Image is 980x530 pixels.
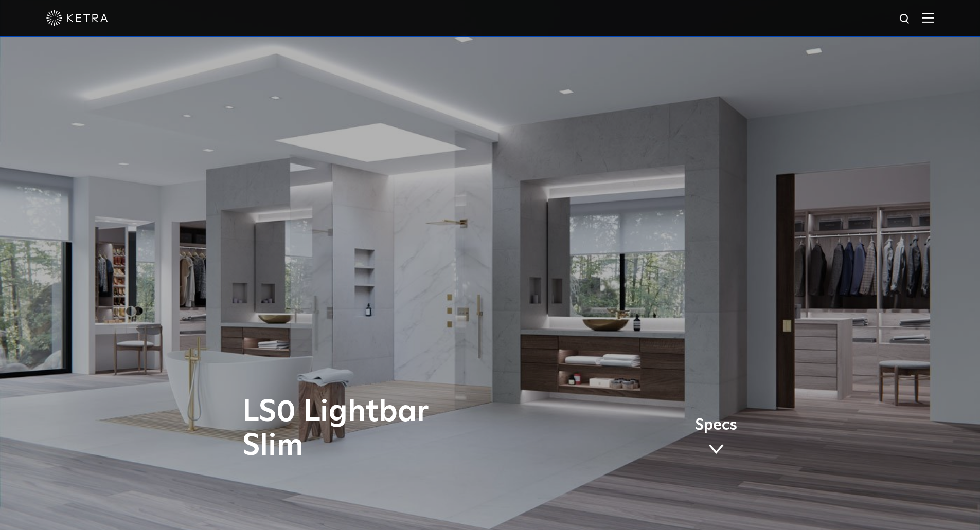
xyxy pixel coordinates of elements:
img: Hamburger%20Nav.svg [922,13,934,23]
img: ketra-logo-2019-white [46,10,108,26]
span: Specs [695,418,737,433]
img: search icon [899,13,912,26]
h1: LS0 Lightbar Slim [242,395,533,463]
a: Specs [695,418,737,458]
